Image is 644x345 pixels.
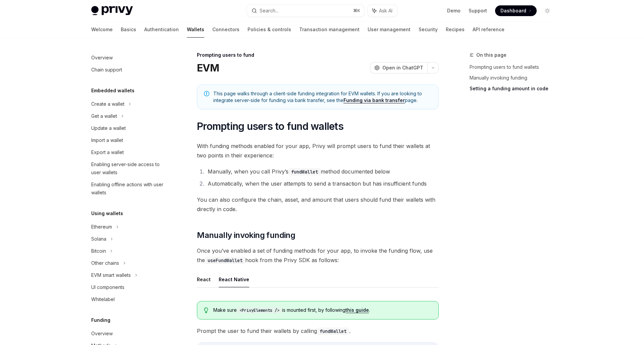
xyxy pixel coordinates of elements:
button: Search...⌘K [247,5,364,17]
div: UI components [91,283,124,291]
div: EVM smart wallets [91,271,131,279]
a: Security [419,21,438,38]
a: Export a wallet [86,146,172,158]
div: Chain support [91,66,122,74]
div: Bitcoin [91,247,106,255]
div: Import a wallet [91,136,123,144]
a: User management [368,21,411,38]
a: Welcome [91,21,113,38]
a: Overview [86,328,172,340]
a: Update a wallet [86,122,172,134]
span: Ask AI [379,7,392,14]
div: Search... [260,7,278,15]
a: Manually invoking funding [470,72,558,83]
button: React [197,272,211,287]
div: Overview [91,330,113,338]
code: fundWallet [317,328,349,335]
span: Prompt the user to fund their wallets by calling . [197,326,439,336]
a: this guide [345,307,369,313]
a: Authentication [144,21,179,38]
div: Export a wallet [91,148,124,156]
code: fundWallet [288,168,321,176]
span: You can also configure the chain, asset, and amount that users should fund their wallets with dir... [197,195,439,214]
span: Prompting users to fund wallets [197,120,343,132]
a: Import a wallet [86,134,172,146]
h1: EVM [197,62,219,74]
a: Support [469,7,487,14]
span: Once you’ve enabled a set of funding methods for your app, to invoke the funding flow, use the ho... [197,246,439,265]
a: Funding via bank transfer [343,97,405,103]
a: Overview [86,52,172,64]
a: Setting a funding amount in code [470,83,558,94]
svg: Tip [204,307,209,313]
a: Enabling server-side access to user wallets [86,158,172,179]
a: Dashboard [495,5,537,16]
button: Toggle dark mode [542,5,553,16]
svg: Note [204,91,209,96]
a: Wallets [187,21,204,38]
span: With funding methods enabled for your app, Privy will prompt users to fund their wallets at two p... [197,141,439,160]
a: Enabling offline actions with user wallets [86,179,172,199]
span: Dashboard [500,7,526,14]
img: light logo [91,6,133,15]
li: Manually, when you call Privy’s method documented below [206,167,439,176]
div: Prompting users to fund [197,52,439,58]
h5: Using wallets [91,209,123,217]
span: This page walks through a client-side funding integration for EVM wallets. If you are looking to ... [213,90,432,104]
a: Connectors [212,21,239,38]
span: ⌘ K [353,8,360,13]
a: Chain support [86,64,172,76]
a: Whitelabel [86,293,172,305]
a: API reference [473,21,504,38]
a: Recipes [446,21,465,38]
a: Transaction management [299,21,360,38]
div: Enabling offline actions with user wallets [91,181,168,197]
div: Solana [91,235,106,243]
span: On this page [476,51,506,59]
a: Policies & controls [248,21,291,38]
button: Ask AI [368,5,397,17]
div: Other chains [91,259,119,267]
div: Whitelabel [91,295,115,303]
div: Enabling server-side access to user wallets [91,160,168,177]
a: UI components [86,281,172,293]
div: Update a wallet [91,124,126,132]
div: Get a wallet [91,112,117,120]
span: Make sure is mounted first, by following . [213,307,432,314]
div: Create a wallet [91,100,124,108]
a: Prompting users to fund wallets [470,62,558,72]
button: React Native [219,272,249,287]
li: Automatically, when the user attempts to send a transaction but has insufficient funds [206,179,439,188]
a: Basics [121,21,136,38]
div: Overview [91,54,113,62]
h5: Funding [91,316,110,324]
code: <PrivyElements /> [237,307,282,314]
h5: Embedded wallets [91,87,135,95]
button: Open in ChatGPT [370,62,427,73]
a: Demo [447,7,461,14]
code: useFundWallet [205,257,245,264]
span: Open in ChatGPT [382,64,423,71]
div: Ethereum [91,223,112,231]
span: Manually invoking funding [197,230,295,241]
